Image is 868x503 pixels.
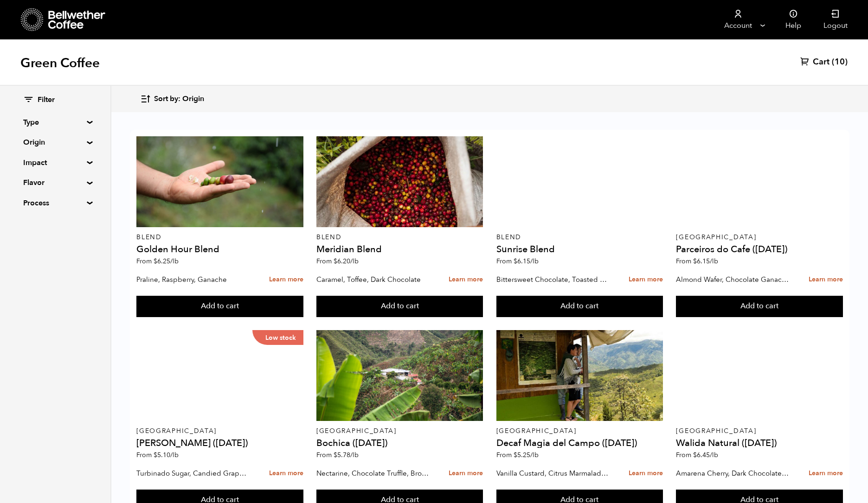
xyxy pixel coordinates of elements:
[693,257,718,266] bdi: 6.15
[449,464,483,484] a: Learn more
[514,257,517,266] span: $
[316,273,430,287] p: Caramel, Toffee, Dark Chocolate
[676,245,842,254] h4: Parceiros do Cafe ([DATE])
[449,270,483,290] a: Learn more
[316,451,359,459] span: From
[20,55,100,71] h1: Green Coffee
[676,273,789,287] p: Almond Wafer, Chocolate Ganache, Bing Cherry
[496,245,663,254] h4: Sunrise Blend
[496,234,663,241] p: Blend
[23,117,87,128] summary: Type
[252,330,303,345] p: Low stock
[136,245,303,254] h4: Golden Hour Blend
[23,137,87,148] summary: Origin
[334,451,359,459] bdi: 5.78
[136,234,303,241] p: Blend
[334,257,337,266] span: $
[514,451,517,459] span: $
[154,451,179,459] bdi: 5.10
[136,428,303,434] p: [GEOGRAPHIC_DATA]
[154,94,204,104] span: Sort by: Origin
[530,257,539,266] span: /lb
[693,451,718,459] bdi: 6.45
[140,88,204,110] button: Sort by: Origin
[316,428,483,434] p: [GEOGRAPHIC_DATA]
[269,464,303,484] a: Learn more
[316,439,483,448] h4: Bochica ([DATE])
[154,257,179,266] bdi: 6.25
[136,330,303,421] a: Low stock
[676,234,842,241] p: [GEOGRAPHIC_DATA]
[813,57,829,68] span: Cart
[316,296,483,317] button: Add to cart
[334,257,359,266] bdi: 6.20
[350,451,359,459] span: /lb
[170,451,179,459] span: /lb
[496,273,610,287] p: Bittersweet Chocolate, Toasted Marshmallow, Candied Orange, Praline
[269,270,303,290] a: Learn more
[676,257,718,266] span: From
[316,234,483,241] p: Blend
[809,464,843,484] a: Learn more
[136,451,179,459] span: From
[496,257,539,266] span: From
[496,439,663,448] h4: Decaf Magia del Campo ([DATE])
[136,466,250,480] p: Turbinado Sugar, Candied Grapefruit, Spiced Plum
[629,270,663,290] a: Learn more
[710,257,718,266] span: /lb
[154,257,157,266] span: $
[676,296,842,317] button: Add to cart
[514,257,539,266] bdi: 6.15
[23,177,87,188] summary: Flavor
[23,157,87,168] summary: Impact
[676,466,789,480] p: Amarena Cherry, Dark Chocolate, Hibiscus
[23,197,87,209] summary: Process
[693,257,697,266] span: $
[154,451,157,459] span: $
[136,439,303,448] h4: [PERSON_NAME] ([DATE])
[316,466,430,480] p: Nectarine, Chocolate Truffle, Brown Sugar
[693,451,697,459] span: $
[710,451,718,459] span: /lb
[496,451,539,459] span: From
[676,451,718,459] span: From
[136,273,250,287] p: Praline, Raspberry, Ganache
[496,466,610,480] p: Vanilla Custard, Citrus Marmalade, Caramel
[832,57,848,68] span: (10)
[800,57,848,68] a: Cart (10)
[496,428,663,434] p: [GEOGRAPHIC_DATA]
[530,451,539,459] span: /lb
[170,257,179,266] span: /lb
[629,464,663,484] a: Learn more
[38,95,55,105] span: Filter
[514,451,539,459] bdi: 5.25
[496,296,663,317] button: Add to cart
[676,439,842,448] h4: Walida Natural ([DATE])
[676,428,842,434] p: [GEOGRAPHIC_DATA]
[316,257,359,266] span: From
[350,257,359,266] span: /lb
[334,451,337,459] span: $
[809,270,843,290] a: Learn more
[136,296,303,317] button: Add to cart
[316,245,483,254] h4: Meridian Blend
[136,257,179,266] span: From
